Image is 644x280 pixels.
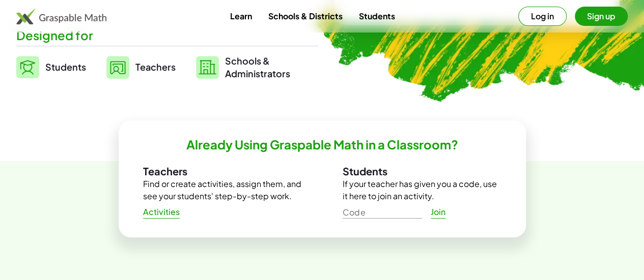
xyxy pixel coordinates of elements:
a: Activities [135,203,188,221]
span: Teachers [135,61,176,73]
span: Join [431,207,446,217]
a: Teachers [106,54,176,80]
button: Log in [518,7,567,26]
a: Students [350,7,403,25]
a: Schools &Administrators [196,54,290,80]
span: Activities [143,207,180,217]
p: Find or create activities, assign them, and see your students' step-by-step work. [143,178,302,202]
span: Students [45,61,86,73]
button: Sign up [575,7,628,26]
div: Designed for [16,27,318,44]
h3: Students [343,165,501,178]
img: svg%3e [16,56,39,78]
h2: Already Using Graspable Math in a Classroom? [186,137,458,152]
h3: Teachers [143,165,302,178]
img: svg%3e [106,56,129,79]
a: Learn [221,7,260,25]
a: Students [16,54,86,80]
a: Join [422,203,455,221]
a: Schools & Districts [260,7,350,25]
span: Schools & Administrators [225,54,290,80]
p: If your teacher has given you a code, use it here to join an activity. [343,178,501,202]
img: svg%3e [196,56,219,79]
